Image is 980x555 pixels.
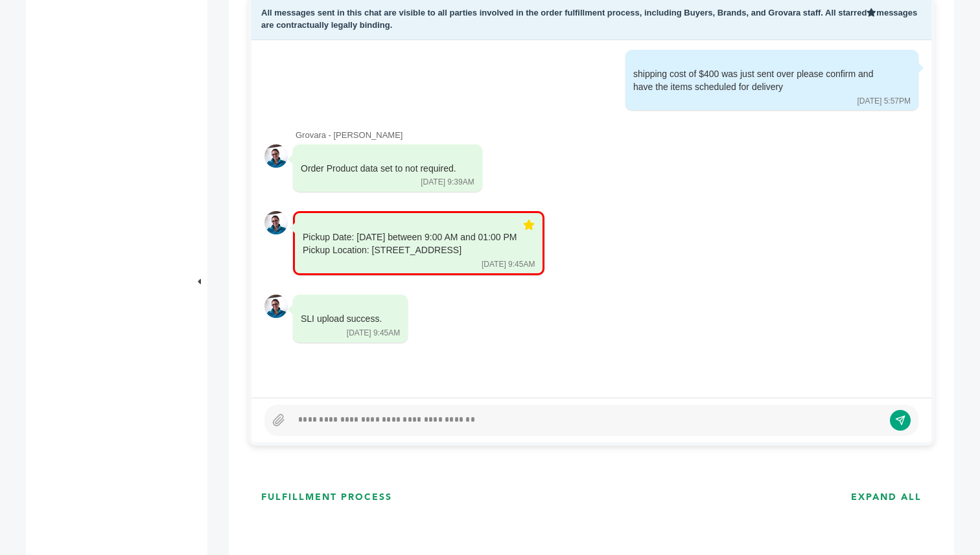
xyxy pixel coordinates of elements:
[851,491,922,504] h3: EXPAND ALL
[421,177,474,188] div: [DATE] 9:39AM
[857,96,911,107] div: [DATE] 5:57PM
[296,130,918,141] div: Grovara - [PERSON_NAME]
[482,259,535,270] div: [DATE] 9:45AM
[301,313,382,326] div: SLI upload success.
[633,68,892,93] div: shipping cost of $400 was just sent over please confirm and have the items scheduled for delivery
[347,328,400,339] div: [DATE] 9:45AM
[301,163,456,176] div: Order Product data set to not required.
[261,491,392,504] h3: FULFILLMENT PROCESS
[303,231,517,256] div: Pickup Date: [DATE] between 9:00 AM and 01:00 PM Pickup Location: [STREET_ADDRESS]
